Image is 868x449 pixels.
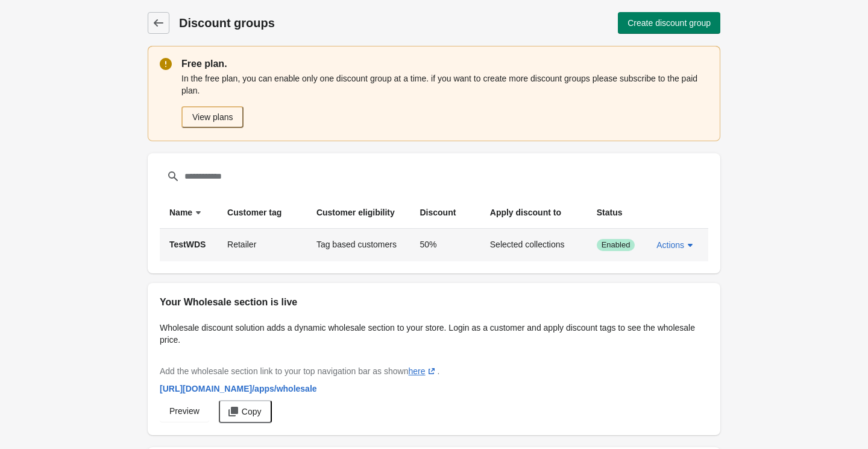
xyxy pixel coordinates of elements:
[420,206,456,218] span: Discount
[169,406,200,416] span: Preview
[618,12,720,34] button: Create discount group
[415,202,473,223] button: Discount
[602,240,631,250] span: Enabled
[148,12,169,34] a: Discount groups
[160,366,439,376] span: Add the wholesale section link to your top navigation bar as shown .
[316,208,395,217] span: Customer eligibility
[627,18,711,28] span: Create discount group
[169,206,192,218] span: Name
[480,229,587,261] td: Selected collections
[410,229,480,261] td: 50%
[227,206,281,218] span: Customer tag
[169,240,206,249] span: TestWDS
[179,14,437,31] h1: Discount groups
[652,234,701,256] button: Actions
[181,57,708,71] p: Free plan.
[160,295,708,310] h2: Your Wholesale section is live
[219,400,272,423] button: Copy
[307,229,410,261] td: Tag based customers
[160,400,209,422] a: Preview
[656,240,684,250] span: Actions
[160,384,317,393] span: [URL][DOMAIN_NAME] /apps/wholesale
[165,202,209,223] button: sort ascending byName
[218,229,307,261] td: Retailer
[242,407,262,416] span: Copy
[155,378,322,400] a: [URL][DOMAIN_NAME]/apps/wholesale
[160,323,695,345] span: Wholesale discount solution adds a dynamic wholesale section to your store. Login as a customer a...
[181,72,708,97] p: In the free plan, you can enable only one discount group at a time. if you want to create more di...
[408,366,437,376] a: here(opens a new window)
[490,206,561,218] span: Apply discount to
[485,202,578,223] button: Apply discount to
[597,208,623,217] span: Status
[222,202,298,223] button: Customer tag
[181,106,244,128] button: View plans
